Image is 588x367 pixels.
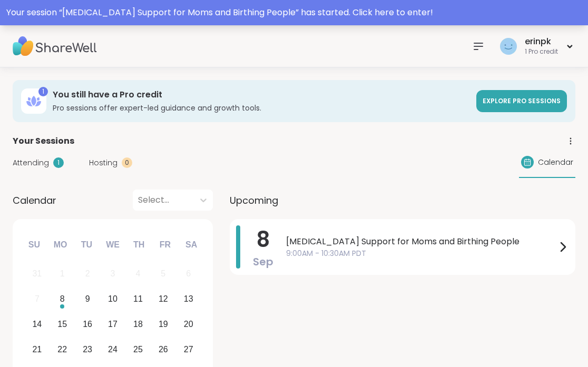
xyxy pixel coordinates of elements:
div: Mo [48,233,72,256]
div: Not available Tuesday, September 2nd, 2025 [76,263,99,285]
div: 23 [83,342,92,356]
div: 15 [57,317,67,331]
div: Choose Saturday, September 20th, 2025 [177,313,200,336]
span: Hosting [89,157,117,168]
div: Choose Wednesday, September 10th, 2025 [102,288,124,311]
div: Choose Monday, September 22nd, 2025 [51,338,74,361]
div: Choose Monday, September 8th, 2025 [51,288,74,311]
div: 7 [35,292,40,306]
div: 5 [161,266,165,281]
div: 26 [159,342,168,356]
span: Calendar [13,193,56,207]
div: Th [128,233,151,256]
img: erinpk [500,38,517,55]
div: Choose Saturday, September 13th, 2025 [177,288,200,311]
h3: You still have a Pro credit [53,89,470,101]
div: Tu [75,233,98,256]
div: Choose Saturday, September 27th, 2025 [177,338,200,361]
a: Explore Pro sessions [476,90,567,112]
span: Attending [13,157,49,168]
div: Not available Wednesday, September 3rd, 2025 [102,263,124,285]
div: 19 [159,317,168,331]
div: 24 [108,342,117,356]
div: Choose Sunday, September 21st, 2025 [26,338,48,361]
div: 9 [85,292,90,306]
div: 3 [111,266,115,281]
div: Choose Thursday, September 11th, 2025 [127,288,150,311]
div: Sa [180,233,203,256]
div: 1 [60,266,65,281]
div: 27 [184,342,193,356]
div: Choose Thursday, September 18th, 2025 [127,313,150,336]
div: 6 [186,266,191,281]
div: Choose Friday, September 26th, 2025 [152,338,174,361]
span: 9:00AM - 10:30AM PDT [286,248,556,259]
div: Choose Friday, September 19th, 2025 [152,313,174,336]
div: 25 [133,342,143,356]
div: 21 [32,342,42,356]
span: Explore Pro sessions [483,96,561,105]
span: [MEDICAL_DATA] Support for Moms and Birthing People [286,235,556,248]
div: Choose Monday, September 15th, 2025 [51,313,74,336]
span: Calendar [538,157,573,168]
img: ShareWell Nav Logo [13,28,97,65]
div: 10 [108,292,117,306]
div: 8 [60,292,65,306]
div: Choose Wednesday, September 24th, 2025 [102,338,124,361]
div: Not available Saturday, September 6th, 2025 [177,263,200,285]
div: 4 [135,266,140,281]
div: erinpk [525,36,558,47]
span: Your Sessions [13,135,74,147]
div: Choose Friday, September 12th, 2025 [152,288,174,311]
div: Su [23,233,46,256]
div: Not available Thursday, September 4th, 2025 [127,263,150,285]
div: Choose Wednesday, September 17th, 2025 [102,313,124,336]
div: 12 [159,292,168,306]
div: 11 [133,292,143,306]
div: Choose Tuesday, September 23rd, 2025 [76,338,99,361]
div: 1 [38,87,48,96]
div: 18 [133,317,143,331]
div: Not available Sunday, August 31st, 2025 [26,263,48,285]
div: 22 [57,342,67,356]
div: 17 [108,317,117,331]
span: Sep [253,254,273,269]
div: 16 [83,317,92,331]
div: Choose Thursday, September 25th, 2025 [127,338,150,361]
div: 13 [184,292,193,306]
div: Not available Sunday, September 7th, 2025 [26,288,48,311]
div: Your session “ [MEDICAL_DATA] Support for Moms and Birthing People ” has started. Click here to e... [6,6,582,19]
div: Choose Sunday, September 14th, 2025 [26,313,48,336]
div: We [101,233,124,256]
div: Not available Monday, September 1st, 2025 [51,263,74,285]
div: 31 [32,266,42,281]
span: Upcoming [230,193,278,207]
div: 1 [53,157,64,168]
div: 14 [32,317,42,331]
div: Fr [153,233,177,256]
h3: Pro sessions offer expert-led guidance and growth tools. [53,103,470,113]
div: Not available Friday, September 5th, 2025 [152,263,174,285]
div: Choose Tuesday, September 9th, 2025 [76,288,99,311]
span: 8 [257,225,270,254]
div: 2 [85,266,90,281]
div: 1 Pro credit [525,47,558,56]
div: 0 [122,157,132,168]
div: 20 [184,317,193,331]
div: Choose Tuesday, September 16th, 2025 [76,313,99,336]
